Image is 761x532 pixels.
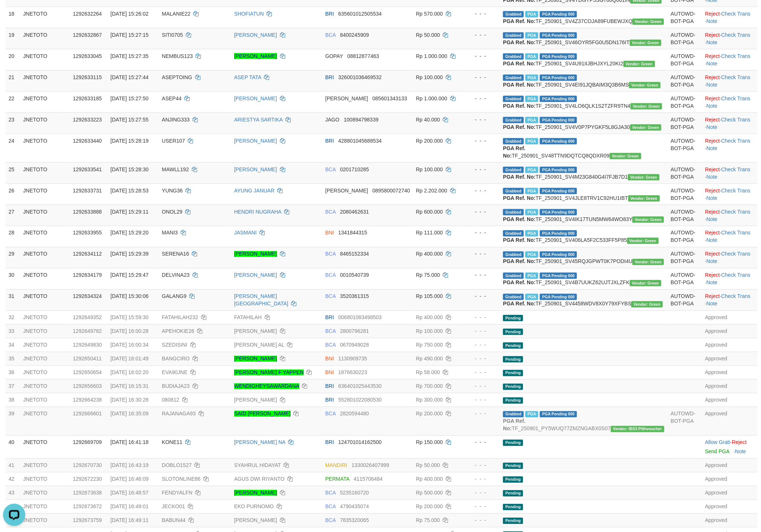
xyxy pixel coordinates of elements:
span: [DATE] 15:29:47 [110,272,148,278]
a: [PERSON_NAME] [234,328,277,334]
td: TF_250901_SV4JLE8TRV1C92HU1IBT [500,184,668,205]
td: · · [702,247,758,268]
span: MANI3 [162,230,178,236]
span: Marked by auowiliam [525,167,538,173]
span: Grabbed [503,138,524,145]
a: Check Trans [721,74,751,80]
b: PGA Ref. No: [503,39,535,45]
a: [PERSON_NAME][GEOGRAPHIC_DATA] [234,293,288,307]
div: - - - [466,10,497,17]
span: Vendor URL: https://service4.1velocity.biz [632,259,664,265]
a: Check Trans [721,117,751,123]
td: 24 [6,134,20,162]
span: Rp 2.202.000 [416,188,447,194]
span: [DATE] 15:27:44 [110,74,148,80]
div: - - - [466,95,497,102]
span: ANJING333 [162,117,190,123]
a: HENDRI NUGRAHA [234,209,281,215]
span: Rp 75.000 [416,272,440,278]
a: Reject [705,117,720,123]
b: PGA Ref. No: [503,280,535,286]
a: [PERSON_NAME] [234,53,277,59]
span: PGA Pending [540,167,577,173]
a: Note [706,103,718,109]
span: Marked by auowiliam [525,11,538,17]
td: 18 [6,7,20,28]
span: Vendor URL: https://service4.1velocity.biz [629,82,661,88]
a: Reject [705,209,720,215]
span: Rp 570.000 [416,11,443,17]
span: Vendor URL: https://service4.1velocity.biz [623,61,655,67]
span: PGA Pending [540,53,577,60]
b: PGA Ref. No: [503,145,525,159]
span: Copy 085601343133 to clipboard [373,95,407,101]
span: Marked by auowahyu [525,230,538,237]
span: Grabbed [503,75,524,81]
span: Marked by auowiliam [525,53,538,60]
span: Marked by auonisif [525,138,538,145]
td: · · [702,205,758,226]
a: Reject [705,293,720,299]
td: JNETOTO [20,205,70,226]
td: TF_250901_SV48TTN9DQTCQ8QDXR09 [500,134,668,162]
span: YUNG36 [162,188,183,194]
span: 1292633045 [73,53,102,59]
a: Reject [705,74,720,80]
a: Note [706,124,718,130]
span: Copy 2080462631 to clipboard [340,209,369,215]
td: JNETOTO [20,28,70,49]
div: - - - [466,31,497,39]
span: [DATE] 15:27:55 [110,117,148,123]
td: AUTOWD-BOT-PGA [668,113,702,134]
div: - - - [466,137,497,145]
td: JNETOTO [20,113,70,134]
td: TF_250901_SV4EI91JQBAIM3Q3B6MS [500,70,668,91]
a: [PERSON_NAME] [234,95,277,101]
span: DELVINA23 [162,272,189,278]
td: · · [702,91,758,113]
span: Marked by auowiliam [525,32,538,39]
a: [PERSON_NAME] F YAPPEN [234,370,304,376]
td: · · [702,226,758,247]
div: - - - [466,229,497,237]
a: Check Trans [721,11,751,17]
div: - - - [466,208,497,215]
span: Rp 50.000 [416,32,440,38]
a: Note [706,145,718,151]
b: PGA Ref. No: [503,103,535,109]
span: BRI [325,74,334,80]
td: · · [702,162,758,184]
td: · · [702,134,758,162]
td: TF_250901_SV4V0P7PYGKF5L8GJA30 [500,113,668,134]
span: 1292634179 [73,272,102,278]
span: Vendor URL: https://service4.1velocity.biz [610,153,641,159]
button: Open LiveChat chat widget [3,3,25,25]
b: PGA Ref. No: [503,195,535,201]
span: BRI [325,11,334,17]
span: Rp 600.000 [416,209,443,215]
td: AUTOWD-BOT-PGA [668,162,702,184]
span: PGA Pending [540,138,577,145]
span: Rp 100.000 [416,166,443,172]
div: - - - [466,166,497,173]
span: MALANIE22 [162,11,190,17]
a: [PERSON_NAME] [234,397,277,403]
td: AUTOWD-BOT-PGA [668,49,702,70]
span: PGA Pending [540,11,577,17]
a: WENDIGHEYSAWARDANA [234,383,299,389]
span: ASEP44 [162,95,181,101]
td: AUTOWD-BOT-PGA [668,247,702,268]
td: TF_250901_SV4M23G840G4I7FJB7D1 [500,162,668,184]
a: [PERSON_NAME] [234,272,277,278]
a: Check Trans [721,32,751,38]
span: 1292634112 [73,251,102,257]
span: Vendor URL: https://service4.1velocity.biz [632,217,664,223]
a: Note [706,39,718,45]
span: Copy 428801045688534 to clipboard [338,138,382,144]
a: [PERSON_NAME] [234,356,277,362]
a: ARIESTYA SARTIKA [234,117,283,123]
span: Rp 400.000 [416,251,443,257]
span: BCA [325,209,336,215]
span: BRI [325,138,334,144]
span: Marked by auowiliam [525,96,538,102]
